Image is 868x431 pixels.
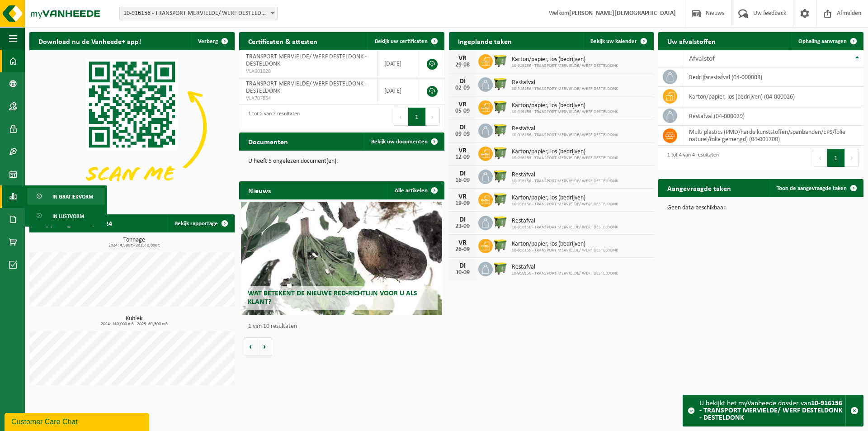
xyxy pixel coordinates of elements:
img: WB-1100-HPE-GN-50 [493,122,508,137]
span: 10-916156 - TRANSPORT MERVIELDE/ WERF DESTELDONK - DESTELDONK [120,7,277,20]
p: Geen data beschikbaar. [667,205,854,211]
div: DI [453,262,472,270]
button: Previous [394,108,408,126]
div: 09-09 [453,131,472,137]
img: WB-1100-HPE-GN-50 [493,168,508,184]
img: WB-1100-HPE-GN-50 [493,237,508,253]
button: Verberg [191,32,234,50]
a: Bekijk uw kalender [583,32,653,50]
div: 1 tot 2 van 2 resultaten [244,107,300,127]
strong: 10-916156 - TRANSPORT MERVIELDE/ WERF DESTELDONK - DESTELDONK [699,400,843,422]
span: Restafval [512,264,618,271]
a: In grafiekvorm [27,188,105,205]
span: 10-916156 - TRANSPORT MERVIELDE/ WERF DESTELDONK [512,156,618,161]
a: In lijstvorm [27,207,105,224]
span: Karton/papier, los (bedrijven) [512,241,618,248]
div: 23-09 [453,223,472,230]
span: TRANSPORT MERVIELDE/ WERF DESTELDONK - DESTELDONK [246,53,367,67]
span: Karton/papier, los (bedrijven) [512,194,618,202]
p: 1 van 10 resultaten [248,323,440,330]
span: 10-916156 - TRANSPORT MERVIELDE/ WERF DESTELDONK [512,225,618,230]
span: 10-916156 - TRANSPORT MERVIELDE/ WERF DESTELDONK [512,248,618,253]
span: Bekijk uw documenten [371,139,428,145]
div: 1 tot 4 van 4 resultaten [663,148,719,168]
img: WB-1100-HPE-GN-50 [493,53,508,68]
div: 05-09 [453,108,472,114]
div: DI [453,78,472,85]
a: Alle artikelen [387,181,443,199]
img: WB-1100-HPE-GN-50 [493,191,508,207]
div: 02-09 [453,85,472,91]
span: TRANSPORT MERVIELDE/ WERF DESTELDONK - DESTELDONK [246,81,367,95]
span: In lijstvorm [52,208,84,225]
td: [DATE] [377,77,417,104]
div: 29-08 [453,62,472,68]
span: Karton/papier, los (bedrijven) [512,56,618,63]
div: 19-09 [453,200,472,207]
div: DI [453,216,472,223]
div: 16-09 [453,177,472,184]
button: Vorige [244,337,258,355]
h2: Aangevraagde taken [658,179,740,197]
img: WB-1100-HPE-GN-50 [493,145,508,161]
div: VR [453,239,472,246]
div: VR [453,101,472,108]
iframe: chat widget [5,411,151,431]
div: DI [453,124,472,131]
span: Afvalstof [689,55,715,62]
div: 30-09 [453,270,472,276]
img: WB-1100-HPE-GN-50 [493,260,508,276]
span: Restafval [512,171,618,179]
div: U bekijkt het myVanheede dossier van [699,395,845,426]
span: Verberg [198,38,218,44]
button: Next [426,108,440,126]
td: bedrijfsrestafval (04-000008) [682,67,863,87]
div: VR [453,147,472,154]
span: VLA707854 [246,95,371,102]
h2: Download nu de Vanheede+ app! [29,32,150,50]
span: 10-916156 - TRANSPORT MERVIELDE/ WERF DESTELDONK [512,133,618,138]
td: multi plastics (PMD/harde kunststoffen/spanbanden/EPS/folie naturel/folie gemengd) (04-001700) [682,126,863,146]
h3: Tonnage [34,237,235,248]
a: Wat betekent de nieuwe RED-richtlijn voor u als klant? [241,202,442,315]
span: Bekijk uw certificaten [375,38,428,44]
strong: [PERSON_NAME][DEMOGRAPHIC_DATA] [569,10,676,17]
td: [DATE] [377,50,417,77]
div: VR [453,193,472,200]
span: Restafval [512,79,618,86]
span: Bekijk uw kalender [590,38,637,44]
h2: Certificaten & attesten [239,32,326,50]
span: 10-916156 - TRANSPORT MERVIELDE/ WERF DESTELDONK [512,271,618,276]
img: WB-1100-HPE-GN-50 [493,76,508,91]
p: U heeft 5 ongelezen document(en). [248,158,435,165]
td: restafval (04-000029) [682,106,863,126]
a: Bekijk uw certificaten [368,32,443,50]
span: Karton/papier, los (bedrijven) [512,148,618,156]
span: In grafiekvorm [52,188,93,205]
span: Ophaling aanvragen [798,38,847,44]
span: Karton/papier, los (bedrijven) [512,102,618,109]
span: 2024: 110,000 m3 - 2025: 69,300 m3 [34,322,235,327]
div: 26-09 [453,246,472,253]
img: WB-1100-HPE-GN-50 [493,99,508,114]
div: DI [453,170,472,177]
a: Bekijk rapportage [167,214,234,232]
h2: Nieuws [239,181,280,199]
button: Previous [813,149,827,167]
span: 10-916156 - TRANSPORT MERVIELDE/ WERF DESTELDONK - DESTELDONK [119,7,278,20]
a: Ophaling aanvragen [791,32,863,50]
span: 10-916156 - TRANSPORT MERVIELDE/ WERF DESTELDONK [512,109,618,115]
h2: Uw afvalstoffen [658,32,725,50]
span: 10-916156 - TRANSPORT MERVIELDE/ WERF DESTELDONK [512,63,618,69]
span: Restafval [512,218,618,225]
img: Download de VHEPlus App [29,50,235,204]
button: 1 [408,108,426,126]
span: 10-916156 - TRANSPORT MERVIELDE/ WERF DESTELDONK [512,202,618,207]
a: Toon de aangevraagde taken [769,179,863,197]
span: 10-916156 - TRANSPORT MERVIELDE/ WERF DESTELDONK [512,179,618,184]
div: VR [453,55,472,62]
h2: Documenten [239,133,297,150]
span: 2024: 4,580 t - 2025: 0,000 t [34,243,235,248]
button: 1 [827,149,845,167]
